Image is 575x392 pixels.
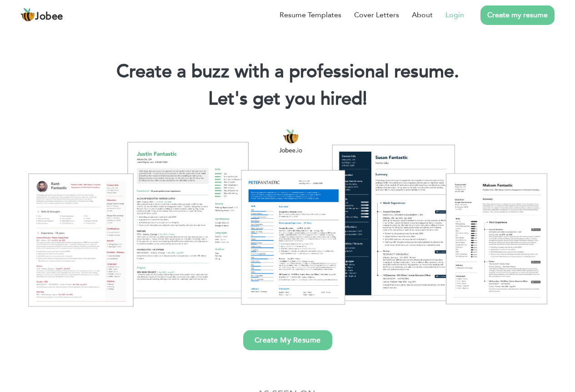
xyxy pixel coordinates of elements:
a: Cover Letters [354,10,399,20]
img: jobee.io [20,8,35,22]
h1: Create a buzz with a professional resume. [14,60,561,84]
span: Jobee [35,12,63,22]
a: Create My Resume [243,330,332,350]
a: Create my resume [480,5,555,25]
a: Resume Templates [280,10,341,20]
h2: Let's [14,87,561,111]
a: Jobee [20,8,63,22]
a: About [412,10,433,20]
span: get you hired! [253,86,367,111]
a: Login [445,10,464,20]
span: | [363,86,367,111]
